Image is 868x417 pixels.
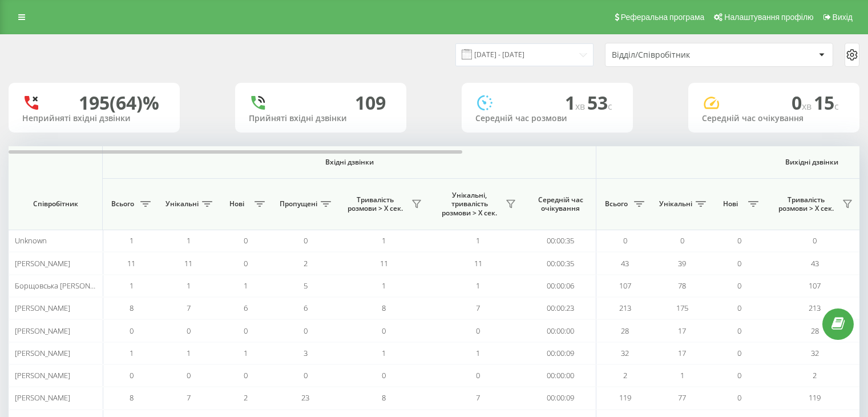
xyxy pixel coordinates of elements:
[809,280,821,291] span: 107
[811,326,819,336] span: 28
[304,280,308,291] span: 5
[587,90,612,115] span: 53
[187,348,191,358] span: 1
[15,258,70,268] span: [PERSON_NAME]
[187,303,191,313] span: 7
[22,114,166,123] div: Неприйняті вхідні дзвінки
[813,235,817,246] span: 0
[382,348,386,358] span: 1
[476,348,480,358] span: 1
[474,258,482,268] span: 11
[244,348,248,358] span: 1
[130,392,134,403] span: 8
[737,326,741,336] span: 0
[130,348,134,358] span: 1
[619,303,631,313] span: 213
[737,303,741,313] span: 0
[476,392,480,403] span: 7
[619,280,631,291] span: 107
[814,90,839,115] span: 15
[621,348,629,358] span: 32
[244,303,248,313] span: 6
[773,195,839,213] span: Тривалість розмови > Х сек.
[623,370,627,380] span: 2
[130,280,134,291] span: 1
[678,280,686,291] span: 78
[15,326,70,336] span: [PERSON_NAME]
[280,199,317,209] span: Пропущені
[382,235,386,246] span: 1
[244,280,248,291] span: 1
[737,370,741,380] span: 0
[525,387,596,409] td: 00:00:09
[437,191,502,218] span: Унікальні, тривалість розмови > Х сек.
[525,342,596,364] td: 00:00:09
[165,199,199,209] span: Унікальні
[525,319,596,342] td: 00:00:00
[476,303,480,313] span: 7
[130,303,134,313] span: 8
[737,280,741,291] span: 0
[223,199,251,209] span: Нові
[833,13,853,22] span: Вихід
[575,100,587,113] span: хв
[811,258,819,268] span: 43
[534,195,587,213] span: Середній час очікування
[187,392,191,403] span: 7
[792,90,814,115] span: 0
[621,13,705,22] span: Реферальна програма
[244,370,248,380] span: 0
[187,326,191,336] span: 0
[301,392,309,403] span: 23
[108,199,137,209] span: Всього
[15,370,70,380] span: [PERSON_NAME]
[130,326,134,336] span: 0
[802,100,814,113] span: хв
[525,252,596,274] td: 00:00:35
[249,114,393,123] div: Прийняті вхідні дзвінки
[565,90,587,115] span: 1
[244,235,248,246] span: 0
[809,303,821,313] span: 213
[676,303,688,313] span: 175
[678,348,686,358] span: 17
[678,326,686,336] span: 17
[680,370,684,380] span: 1
[380,258,388,268] span: 11
[680,235,684,246] span: 0
[476,326,480,336] span: 0
[525,297,596,319] td: 00:00:23
[382,326,386,336] span: 0
[342,195,408,213] span: Тривалість розмови > Х сек.
[244,326,248,336] span: 0
[187,280,191,291] span: 1
[15,348,70,358] span: [PERSON_NAME]
[382,280,386,291] span: 1
[130,370,134,380] span: 0
[834,100,839,113] span: c
[525,275,596,297] td: 00:00:06
[737,348,741,358] span: 0
[355,92,386,114] div: 109
[619,392,631,403] span: 119
[304,303,308,313] span: 6
[724,13,813,22] span: Налаштування профілю
[813,370,817,380] span: 2
[716,199,745,209] span: Нові
[737,258,741,268] span: 0
[623,235,627,246] span: 0
[525,230,596,252] td: 00:00:35
[304,348,308,358] span: 3
[15,280,115,291] span: Борщовська [PERSON_NAME]
[187,235,191,246] span: 1
[476,280,480,291] span: 1
[382,370,386,380] span: 0
[130,235,134,246] span: 1
[659,199,692,209] span: Унікальні
[475,114,619,123] div: Середній час розмови
[602,199,631,209] span: Всього
[304,235,308,246] span: 0
[678,258,686,268] span: 39
[612,50,748,60] div: Відділ/Співробітник
[737,392,741,403] span: 0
